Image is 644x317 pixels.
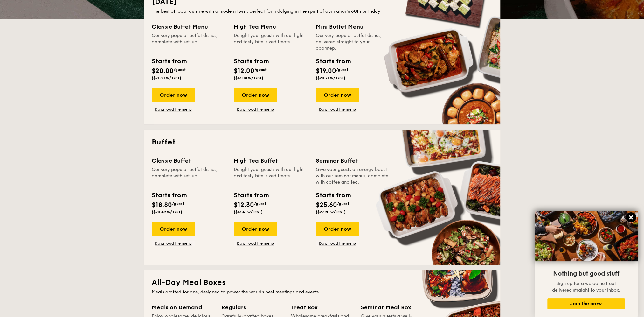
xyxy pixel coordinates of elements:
[316,88,359,102] div: Order now
[234,107,277,112] a: Download the menu
[316,107,359,112] a: Download the menu
[152,289,493,295] div: Meals crafted for one, designed to power the world's best meetings and events.
[234,57,268,66] div: Starts from
[152,210,182,214] span: ($20.49 w/ GST)
[152,166,226,186] div: Our very popular buffet dishes, complete with set-up.
[152,241,195,246] a: Download the menu
[152,22,226,31] div: Classic Buffet Menu
[316,166,390,186] div: Give your guests an energy boost with our seminar menus, complete with coffee and tea.
[316,57,350,66] div: Starts from
[254,67,267,72] span: /guest
[553,270,619,278] span: Nothing but good stuff
[221,303,283,312] div: Regulars
[316,241,359,246] a: Download the menu
[152,32,226,52] div: Our very popular buffet dishes, complete with set-up.
[234,210,263,214] span: ($13.41 w/ GST)
[152,191,186,200] div: Starts from
[152,303,214,312] div: Meals on Demand
[316,191,350,200] div: Starts from
[234,222,277,236] div: Order now
[361,303,423,312] div: Seminar Meal Box
[316,210,346,214] span: ($27.90 w/ GST)
[152,57,186,66] div: Starts from
[234,166,308,186] div: Delight your guests with our light and tasty bite-sized treats.
[152,8,493,15] div: The best of local cuisine with a modern twist, perfect for indulging in the spirit of our nation’...
[234,156,308,165] div: High Tea Buffet
[552,281,620,293] span: Sign up for a welcome treat delivered straight to your inbox.
[316,67,336,75] span: $19.00
[152,67,174,75] span: $20.00
[234,88,277,102] div: Order now
[152,76,181,80] span: ($21.80 w/ GST)
[234,76,263,80] span: ($13.08 w/ GST)
[547,298,625,309] button: Join the crew
[535,211,638,261] img: DSC07876-Edit02-Large.jpeg
[152,222,195,236] div: Order now
[234,67,254,75] span: $12.00
[174,67,186,72] span: /guest
[152,107,195,112] a: Download the menu
[234,22,308,31] div: High Tea Menu
[291,303,353,312] div: Treat Box
[234,241,277,246] a: Download the menu
[316,32,390,52] div: Our very popular buffet dishes, delivered straight to your doorstep.
[234,32,308,52] div: Delight your guests with our light and tasty bite-sized treats.
[316,22,390,31] div: Mini Buffet Menu
[254,201,266,206] span: /guest
[152,201,172,209] span: $18.80
[316,76,345,80] span: ($20.71 w/ GST)
[337,201,349,206] span: /guest
[234,191,268,200] div: Starts from
[152,156,226,165] div: Classic Buffet
[152,278,493,288] h2: All-Day Meal Boxes
[626,212,636,222] button: Close
[336,67,348,72] span: /guest
[172,201,184,206] span: /guest
[316,201,337,209] span: $25.60
[316,222,359,236] div: Order now
[316,156,390,165] div: Seminar Buffet
[234,201,254,209] span: $12.30
[152,88,195,102] div: Order now
[152,137,493,147] h2: Buffet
